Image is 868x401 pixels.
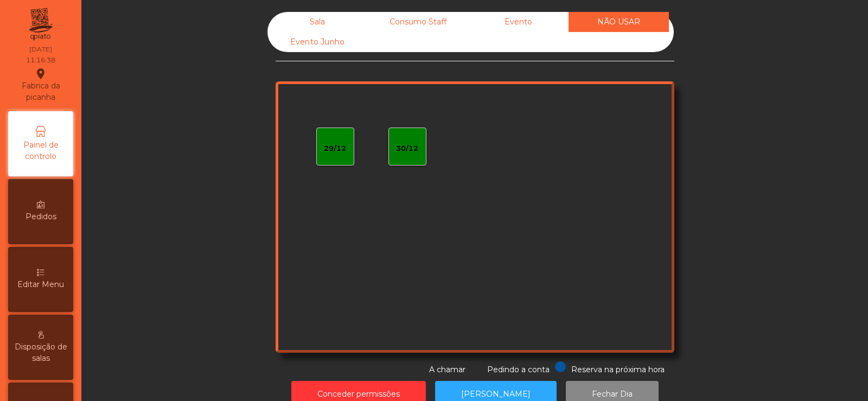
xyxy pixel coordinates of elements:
[27,5,54,43] img: qpiato
[11,139,71,162] span: Painel de controlo
[324,143,346,154] div: 29/12
[571,365,665,374] span: Reserva na próxima hora
[25,211,56,222] span: Pedidos
[34,67,47,80] i: location_on
[17,279,64,290] span: Editar Menu
[569,12,669,32] div: NÃO USAR
[368,12,468,32] div: Consumo Staff
[9,67,73,103] div: Fabrica da picanha
[29,44,52,54] div: [DATE]
[487,365,550,374] span: Pedindo a conta
[267,12,368,32] div: Sala
[26,55,55,65] div: 11:16:38
[11,341,71,364] span: Disposição de salas
[396,143,418,154] div: 30/12
[468,12,569,32] div: Evento
[267,32,368,52] div: Evento Junho
[429,365,465,374] span: A chamar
